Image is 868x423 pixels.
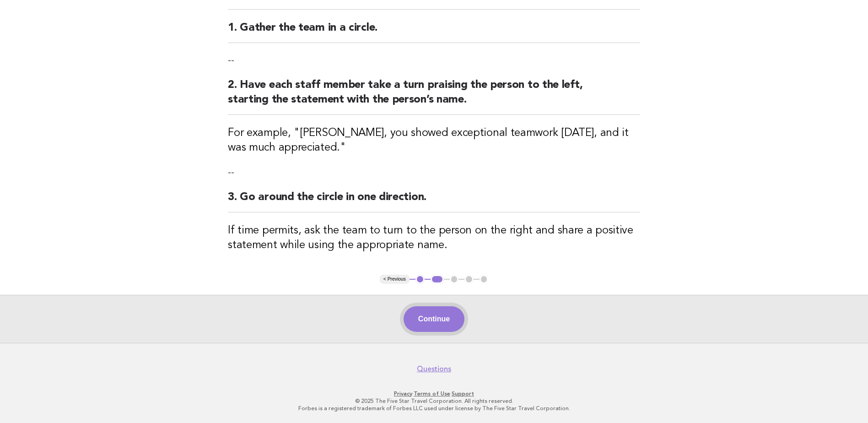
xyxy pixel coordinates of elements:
[414,390,450,397] a: Terms of Use
[431,275,444,284] button: 2
[154,397,714,405] p: © 2025 The Five Star Travel Corporation. All rights reserved.
[394,390,412,397] a: Privacy
[415,275,425,284] button: 1
[380,275,410,284] button: < Previous
[452,390,474,397] a: Support
[228,78,640,115] h2: 2. Have each staff member take a turn praising the person to the left, starting the statement wit...
[228,190,640,212] h2: 3. Go around the circle in one direction.
[228,21,640,43] h2: 1. Gather the team in a circle.
[228,126,640,155] h3: For example, "[PERSON_NAME], you showed exceptional teamwork [DATE], and it was much appreciated."
[404,306,464,332] button: Continue
[228,223,640,253] h3: If time permits, ask the team to turn to the person on the right and share a positive statement w...
[228,54,640,67] p: --
[154,405,714,412] p: Forbes is a registered trademark of Forbes LLC used under license by The Five Star Travel Corpora...
[417,364,451,374] a: Questions
[228,166,640,179] p: --
[154,390,714,397] p: · ·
